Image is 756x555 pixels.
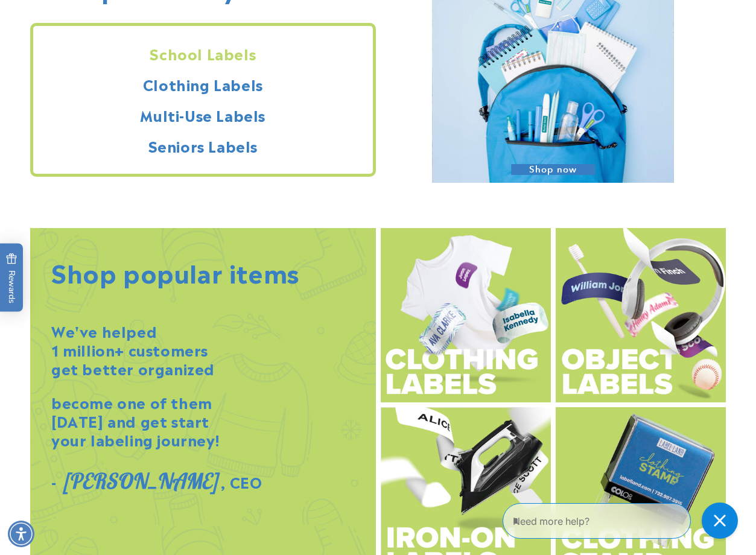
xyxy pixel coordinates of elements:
[33,106,373,124] h2: Multi-Use Labels
[51,391,220,493] strong: become one of them [DATE] and get start your labeling journey! -
[556,228,726,402] img: Objects label options
[503,498,744,543] iframe: Gorgias Floating Chat
[51,256,299,287] h2: Shop popular items
[33,75,373,94] h2: Clothing Labels
[6,253,17,303] span: Rewards
[511,164,595,175] span: Shop now
[33,44,373,63] h2: School Labels
[221,471,262,492] strong: , CEO
[63,468,218,494] strong: [PERSON_NAME]
[51,320,215,379] strong: We've helped 1 million+ customers get better organized
[381,228,551,402] img: Clothing label options
[33,136,373,155] h2: Seniors Labels
[8,521,34,547] div: Accessibility Menu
